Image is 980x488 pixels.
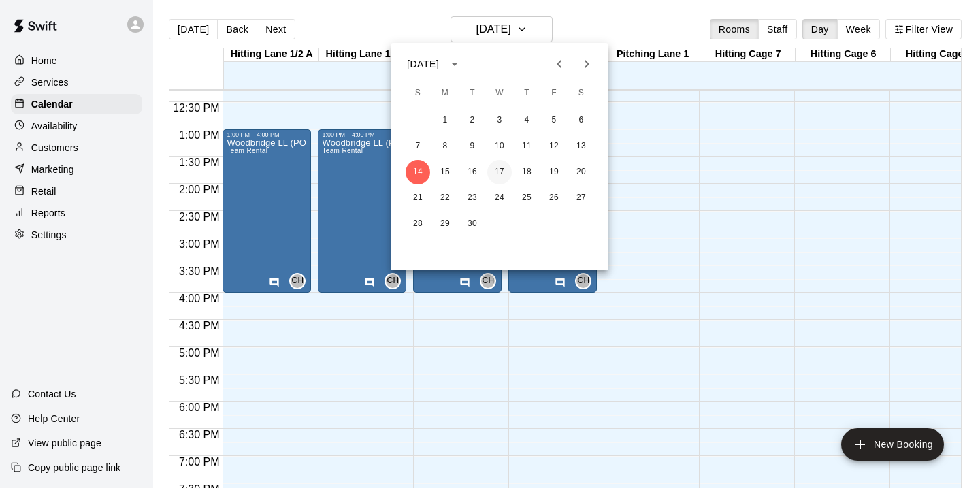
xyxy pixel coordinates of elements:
button: 30 [460,212,485,236]
button: 13 [569,134,593,159]
button: 24 [487,186,512,210]
button: 8 [433,134,457,159]
span: Tuesday [460,80,485,107]
span: Thursday [514,80,539,107]
button: 2 [460,108,485,133]
button: 28 [406,212,430,236]
button: 26 [542,186,566,210]
button: 21 [406,186,430,210]
button: 10 [487,134,512,159]
span: Friday [542,80,566,107]
button: 14 [406,160,430,184]
button: 16 [460,160,485,184]
button: 12 [542,134,566,159]
button: 23 [460,186,485,210]
button: 4 [514,108,539,133]
button: 18 [514,160,539,184]
button: Previous month [546,50,573,78]
div: [DATE] [407,57,439,71]
button: 7 [406,134,430,159]
button: 11 [514,134,539,159]
button: 29 [433,212,457,236]
span: Sunday [406,80,430,107]
span: Wednesday [487,80,512,107]
span: Monday [433,80,457,107]
button: 1 [433,108,457,133]
button: 27 [569,186,593,210]
button: Next month [573,50,600,78]
span: Saturday [569,80,593,107]
button: 17 [487,160,512,184]
button: 9 [460,134,485,159]
button: calendar view is open, switch to year view [443,52,466,76]
button: 20 [569,160,593,184]
button: 19 [542,160,566,184]
button: 25 [514,186,539,210]
button: 3 [487,108,512,133]
button: 6 [569,108,593,133]
button: 15 [433,160,457,184]
button: 22 [433,186,457,210]
button: 5 [542,108,566,133]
